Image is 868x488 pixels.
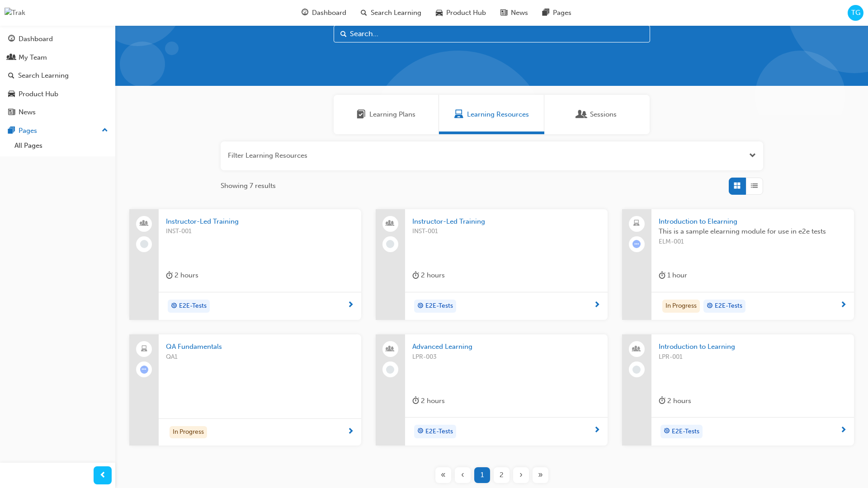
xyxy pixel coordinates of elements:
[436,7,443,19] span: car-icon
[751,181,758,191] span: List
[179,301,207,311] span: E2E-Tests
[376,334,608,446] a: Advanced LearningLPR-003duration-icon 2 hourstarget-iconE2E-Tests
[4,67,112,84] a: Search Learning
[340,29,347,39] span: Search
[577,109,586,120] span: Sessions
[454,109,463,120] span: Learning Resources
[412,270,419,281] span: duration-icon
[99,470,106,481] span: prev-icon
[848,5,863,21] button: TG
[412,395,419,407] span: duration-icon
[19,34,53,44] div: Dashboard
[535,4,579,22] a: pages-iconPages
[417,426,424,437] span: target-icon
[412,270,445,281] div: 2 hours
[511,467,531,483] button: Next page
[387,343,393,355] span: people-icon
[590,109,617,120] span: Sessions
[386,366,394,374] span: learningRecordVerb_NONE-icon
[840,427,847,435] span: next-icon
[472,467,492,483] button: Page 1
[659,226,847,237] span: This is a sample elearning module for use in e2e tests
[312,8,346,18] span: Dashboard
[166,226,354,237] span: INST-001
[166,216,354,227] span: Instructor-Led Training
[481,470,484,480] span: 1
[334,95,439,134] a: Learning PlansLearning Plans
[386,240,394,248] span: learningRecordVerb_NONE-icon
[734,181,741,191] span: Grid
[659,395,665,407] span: duration-icon
[387,218,393,230] span: people-icon
[425,427,453,437] span: E2E-Tests
[594,301,600,310] span: next-icon
[441,470,446,480] span: «
[294,4,354,22] a: guage-iconDashboard
[354,4,429,22] a: search-iconSearch Learning
[334,25,650,42] input: Search...
[453,467,472,483] button: Previous page
[467,109,529,120] span: Learning Resources
[659,270,665,281] span: duration-icon
[594,427,600,435] span: next-icon
[19,89,58,99] div: Product Hub
[4,104,112,121] a: News
[492,467,511,483] button: Page 2
[4,31,112,47] a: Dashboard
[707,300,713,312] span: target-icon
[8,127,15,135] span: pages-icon
[439,95,544,134] a: Learning ResourcesLearning Resources
[5,8,25,18] img: Trak
[19,107,36,117] div: News
[493,4,535,22] a: news-iconNews
[662,300,700,313] div: In Progress
[659,352,847,362] span: LPR-001
[19,126,37,136] div: Pages
[8,108,15,117] span: news-icon
[166,352,354,362] span: QA1
[544,95,650,134] a: SessionsSessions
[170,426,207,438] div: In Progress
[302,7,308,19] span: guage-icon
[171,300,177,312] span: target-icon
[371,8,421,18] span: Search Learning
[851,8,860,18] span: TG
[4,29,112,122] button: DashboardMy TeamSearch LearningProduct HubNews
[632,240,641,248] span: learningRecordVerb_ATTEMPT-icon
[749,150,756,161] button: Open the filter
[18,70,69,81] div: Search Learning
[8,90,15,99] span: car-icon
[622,334,854,446] a: Introduction to LearningLPR-001duration-icon 2 hourstarget-iconE2E-Tests
[664,426,670,437] span: target-icon
[376,209,608,320] a: Instructor-Led TrainingINST-001duration-icon 2 hourstarget-iconE2E-Tests
[622,209,854,320] a: Introduction to ElearningThis is a sample elearning module for use in e2e testsELM-001duration-ic...
[659,270,687,281] div: 1 hour
[519,470,523,480] span: ›
[511,8,528,18] span: News
[659,395,691,407] div: 2 hours
[672,427,699,437] span: E2E-Tests
[166,342,354,352] span: QA Fundamentals
[8,54,15,62] span: people-icon
[357,109,366,120] span: Learning Plans
[500,470,504,480] span: 2
[632,366,641,374] span: learningRecordVerb_NONE-icon
[221,181,276,191] span: Showing 7 results
[412,342,600,352] span: Advanced Learning
[4,122,112,139] button: Pages
[140,240,148,248] span: learningRecordVerb_NONE-icon
[347,301,354,310] span: next-icon
[166,270,173,281] span: duration-icon
[417,300,424,312] span: target-icon
[542,7,549,19] span: pages-icon
[659,216,847,227] span: Introduction to Elearning
[4,86,112,103] a: Product Hub
[4,49,112,66] a: My Team
[412,226,600,237] span: INST-001
[361,7,367,19] span: search-icon
[412,216,600,227] span: Instructor-Led Training
[429,4,493,22] a: car-iconProduct Hub
[461,470,464,480] span: ‹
